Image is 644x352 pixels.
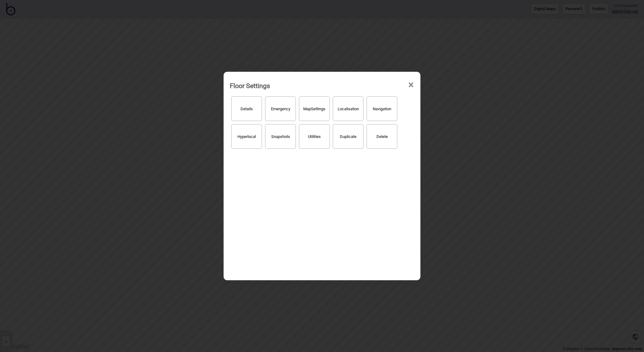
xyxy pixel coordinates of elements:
[367,124,397,149] button: Delete
[265,124,296,149] button: Snapshots
[265,96,296,121] button: Emergency
[333,96,364,121] button: Localisation
[299,96,330,121] button: MapSettings
[408,75,414,95] span: ×
[333,124,364,149] button: Duplicate
[231,96,262,121] button: Details
[367,96,397,121] button: Navigation
[299,124,330,149] button: Utilities
[231,124,262,149] button: Hyperlocal
[230,79,270,92] div: Floor Settings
